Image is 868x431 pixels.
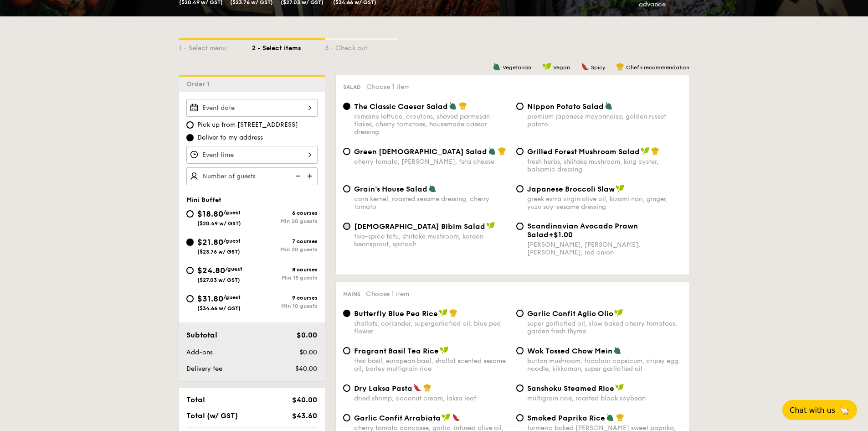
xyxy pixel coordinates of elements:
[186,99,318,117] input: Event date
[516,310,524,317] input: Garlic Confit Aglio Oliosuper garlicfied oil, slow baked cherry tomatoes, garden fresh thyme
[343,84,361,90] span: Salad
[527,147,640,156] span: Grilled Forest Mushroom Salad
[527,309,613,318] span: Garlic Confit Aglio Olio
[186,196,221,204] span: Mini Buffet
[343,414,350,421] input: Garlic Confit Arrabiatacherry tomato concasse, garlic-infused olive oil, chilli flakes
[449,102,457,110] img: icon-vegetarian.fe4039eb.svg
[527,320,682,335] div: super garlicfied oil, slow baked cherry tomatoes, garden fresh thyme
[651,147,659,155] img: icon-chef-hat.a58ddaea.svg
[527,414,605,422] span: Smoked Paprika Rice
[549,230,573,239] span: +$1.00
[790,406,835,415] span: Chat with us
[295,365,317,373] span: $40.00
[252,295,318,301] div: 9 courses
[354,347,439,355] span: Fragrant Basil Tea Rice
[186,146,318,164] input: Event time
[527,102,604,111] span: Nippon Potato Salad
[225,266,242,272] span: /guest
[527,357,682,373] div: button mushroom, tricolour capsicum, cripsy egg noodle, kikkoman, super garlicfied oil
[423,384,431,392] img: icon-chef-hat.a58ddaea.svg
[197,120,298,130] span: Pick up from [STREET_ADDRESS]
[186,295,194,302] input: $31.80/guest($34.66 w/ GST)9 coursesMin 10 guests
[527,195,682,211] div: greek extra virgin olive oil, kizami nori, ginger, yuzu soy-sesame dressing
[354,113,509,136] div: romaine lettuce, croutons, shaved parmesan flakes, cherry tomatoes, housemade caesar dressing
[527,241,682,256] div: [PERSON_NAME], [PERSON_NAME], [PERSON_NAME], red onion
[186,365,222,373] span: Delivery fee
[613,346,621,354] img: icon-vegetarian.fe4039eb.svg
[252,266,318,273] div: 8 courses
[343,148,350,155] input: Green [DEMOGRAPHIC_DATA] Saladcherry tomato, [PERSON_NAME], feta cheese
[486,222,495,230] img: icon-vegan.f8ff3823.svg
[553,64,570,71] span: Vegan
[197,277,240,283] span: ($27.03 w/ GST)
[304,167,318,185] img: icon-add.58712e84.svg
[343,223,350,230] input: [DEMOGRAPHIC_DATA] Bibim Saladfive-spice tofu, shiitake mushroom, korean beansprout, spinach
[527,222,638,239] span: Scandinavian Avocado Prawn Salad
[252,218,318,224] div: Min 20 guests
[354,395,509,402] div: dried shrimp, coconut cream, laksa leaf
[223,294,241,301] span: /guest
[626,64,689,71] span: Chef's recommendation
[186,395,205,404] span: Total
[493,62,501,71] img: icon-vegetarian.fe4039eb.svg
[354,222,485,231] span: [DEMOGRAPHIC_DATA] Bibim Salad
[252,210,318,216] div: 6 courses
[354,320,509,335] div: shallots, coriander, supergarlicfied oil, blue pea flower
[186,348,213,356] span: Add-ons
[527,185,615,193] span: Japanese Broccoli Slaw
[325,40,398,53] div: 3 - Check out
[197,237,223,247] span: $21.80
[197,209,223,219] span: $18.80
[343,185,350,192] input: Grain's House Saladcorn kernel, roasted sesame dressing, cherry tomato
[503,64,531,71] span: Vegetarian
[252,238,318,244] div: 7 courses
[527,395,682,402] div: multigrain rice, roasted black soybean
[614,309,623,317] img: icon-vegan.f8ff3823.svg
[354,185,427,193] span: Grain's House Salad
[498,147,506,155] img: icon-chef-hat.a58ddaea.svg
[343,384,350,392] input: Dry Laksa Pastadried shrimp, coconut cream, laksa leaf
[527,384,614,393] span: Sanshoku Steamed Rice
[439,309,448,317] img: icon-vegan.f8ff3823.svg
[343,291,360,297] span: Mains
[299,348,317,356] span: $0.00
[516,223,524,230] input: Scandinavian Avocado Prawn Salad+$1.00[PERSON_NAME], [PERSON_NAME], [PERSON_NAME], red onion
[428,184,437,192] img: icon-vegetarian.fe4039eb.svg
[413,384,421,392] img: icon-spicy.37a8142b.svg
[516,384,524,392] input: Sanshoku Steamed Ricemultigrain rice, roasted black soybean
[197,265,225,275] span: $24.80
[516,414,524,421] input: Smoked Paprika Riceturmeric baked [PERSON_NAME] sweet paprika, tri-colour capsicum
[292,395,317,404] span: $40.00
[197,294,223,304] span: $31.80
[186,239,194,246] input: $21.80/guest($23.76 w/ GST)7 coursesMin 20 guests
[343,347,350,354] input: Fragrant Basil Tea Ricethai basil, european basil, shallot scented sesame oil, barley multigrain ...
[354,357,509,373] div: thai basil, european basil, shallot scented sesame oil, barley multigrain rice
[366,83,410,91] span: Choose 1 item
[605,102,613,110] img: icon-vegetarian.fe4039eb.svg
[186,121,194,129] input: Pick up from [STREET_ADDRESS]
[186,267,194,274] input: $24.80/guest($27.03 w/ GST)8 coursesMin 15 guests
[606,413,614,421] img: icon-vegetarian.fe4039eb.svg
[252,303,318,309] div: Min 10 guests
[186,331,217,339] span: Subtotal
[459,102,467,110] img: icon-chef-hat.a58ddaea.svg
[782,400,857,420] button: Chat with us🦙
[839,405,850,415] span: 🦙
[616,184,625,192] img: icon-vegan.f8ff3823.svg
[488,147,496,155] img: icon-vegetarian.fe4039eb.svg
[527,113,682,128] div: premium japanese mayonnaise, golden russet potato
[252,246,318,253] div: Min 20 guests
[292,411,317,420] span: $43.60
[354,195,509,211] div: corn kernel, roasted sesame dressing, cherry tomato
[343,310,350,317] input: Butterfly Blue Pea Riceshallots, coriander, supergarlicfied oil, blue pea flower
[440,346,449,354] img: icon-vegan.f8ff3823.svg
[354,414,441,422] span: Garlic Confit Arrabiata
[641,147,650,155] img: icon-vegan.f8ff3823.svg
[197,220,241,227] span: ($20.49 w/ GST)
[354,384,412,393] span: Dry Laksa Pasta
[354,102,448,111] span: The Classic Caesar Salad
[186,210,194,218] input: $18.80/guest($20.49 w/ GST)6 coursesMin 20 guests
[252,275,318,281] div: Min 15 guests
[366,290,409,298] span: Choose 1 item
[223,209,241,216] span: /guest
